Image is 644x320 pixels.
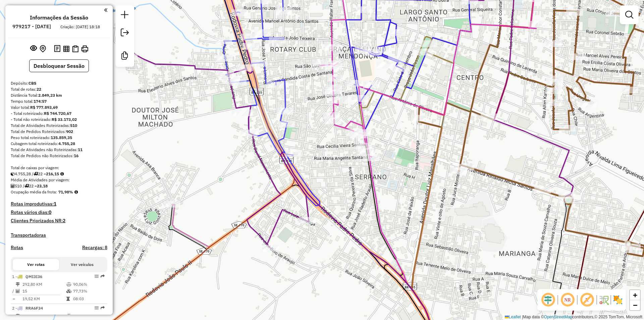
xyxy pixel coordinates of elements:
strong: 902 [66,129,73,134]
div: Depósito: [11,80,107,86]
img: Fluxo de ruas [598,294,609,305]
div: 4.755,28 / 22 = [11,171,107,177]
i: Distância Total [16,282,20,286]
span: QMI3I36 [25,274,42,279]
i: Meta Caixas/viagem: 1,00 Diferença: 215,15 [60,172,64,176]
i: Total de Atividades [11,184,15,188]
span: Exibir rótulo [579,292,595,308]
a: Zoom in [630,290,640,300]
strong: CBS [29,81,36,86]
span: RRA6F34 [25,306,43,311]
td: 19,52 KM [22,295,66,302]
span: 2 - [12,306,43,311]
i: Distância Total [16,314,20,318]
button: Exibir sessão original [29,43,38,54]
a: Exibir filtros [623,8,636,21]
div: Média de Atividades por viagem: [11,177,107,183]
span: + [633,291,637,299]
div: Total de Atividades Roteirizadas: [11,123,107,129]
em: Rota exportada [101,306,105,310]
h4: Rotas improdutivas: [11,201,107,207]
div: Peso total roteirizado: [11,135,107,141]
button: Imprimir Rotas [80,44,90,54]
span: Ocultar NR [559,292,576,308]
em: Rota exportada [101,274,105,278]
i: Total de rotas [24,184,29,188]
div: Atividade não roteirizada - MERCEARIA DO CANARIO [236,109,253,116]
a: Leaflet [505,315,521,319]
strong: 23,18 [37,183,48,188]
div: Criação: [DATE] 18:18 [58,24,103,30]
button: Ver rotas [13,259,59,270]
h4: Informações da Sessão [30,14,88,21]
div: - Total roteirizado: [11,110,107,117]
span: 1 - [12,274,42,279]
button: Visualizar Romaneio [71,44,80,54]
div: Valor total: [11,104,107,110]
i: % de utilização do peso [66,282,71,286]
i: % de utilização da cubagem [66,289,71,293]
div: Total de caixas por viagem: [11,165,107,171]
a: Nova sessão e pesquisa [118,8,131,23]
a: Clique aqui para minimizar o painel [104,6,107,14]
button: Desbloquear Sessão [29,59,89,72]
strong: 22 [37,87,41,92]
strong: 1 [54,201,56,207]
button: Ver veículos [59,259,105,270]
div: Total de Pedidos Roteirizados: [11,129,107,135]
span: Ocultar deslocamento [540,292,556,308]
strong: 2 [63,218,65,224]
span: Ocupação média da frota: [11,189,57,194]
a: Exportar sessão [118,26,131,41]
strong: 174:57 [34,99,47,104]
div: Tempo total: [11,98,107,104]
button: Centralizar mapa no depósito ou ponto de apoio [38,44,47,54]
div: Total de Pedidos não Roteirizados: [11,153,107,159]
em: Opções [95,274,99,278]
strong: 0 [49,209,51,215]
h6: 979217 - [DATE] [12,24,51,30]
td: 15 [22,288,66,294]
h4: Clientes Priorizados NR: [11,218,107,224]
strong: 16 [74,153,78,158]
a: OpenStreetMap [544,315,573,319]
div: - Total não roteirizado: [11,117,107,123]
i: Total de rotas [34,172,38,176]
h4: Recargas: 8 [82,245,107,250]
img: Exibir/Ocultar setores [612,294,623,305]
td: 259,79 KM [22,313,66,319]
td: = [12,295,15,302]
td: / [12,288,15,294]
strong: 11 [78,147,83,152]
button: Logs desbloquear sessão [53,44,62,54]
strong: 135.859,35 [51,135,72,140]
em: Média calculada utilizando a maior ocupação (%Peso ou %Cubagem) de cada rota da sessão. Rotas cro... [74,190,78,194]
i: Tempo total em rota [66,297,70,301]
strong: 71,98% [58,189,73,194]
span: − [633,301,637,309]
div: Distância Total: [11,92,107,98]
h4: Transportadoras [11,232,107,238]
em: Opções [95,306,99,310]
div: Map data © contributors,© 2025 TomTom, Microsoft [503,314,644,320]
td: 65,56% [73,313,105,319]
td: 292,80 KM [22,281,66,288]
strong: 4.755,28 [58,141,75,146]
strong: 510 [70,123,77,128]
i: Total de Atividades [16,289,20,293]
td: 77,73% [73,288,105,294]
h4: Rotas vários dias: [11,210,107,215]
strong: R$ 33.173,02 [52,117,77,122]
div: Total de Atividades não Roteirizadas: [11,147,107,153]
a: Zoom out [630,300,640,310]
strong: R$ 744.720,67 [44,111,71,116]
i: % de utilização do peso [66,314,71,318]
a: Criar modelo [118,49,131,64]
strong: R$ 777.893,69 [30,105,58,110]
div: Cubagem total roteirizado: [11,141,107,147]
button: Visualizar relatório de Roteirização [62,44,71,53]
td: 08:03 [73,295,105,302]
span: | [522,315,523,319]
a: Rotas [11,245,23,250]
